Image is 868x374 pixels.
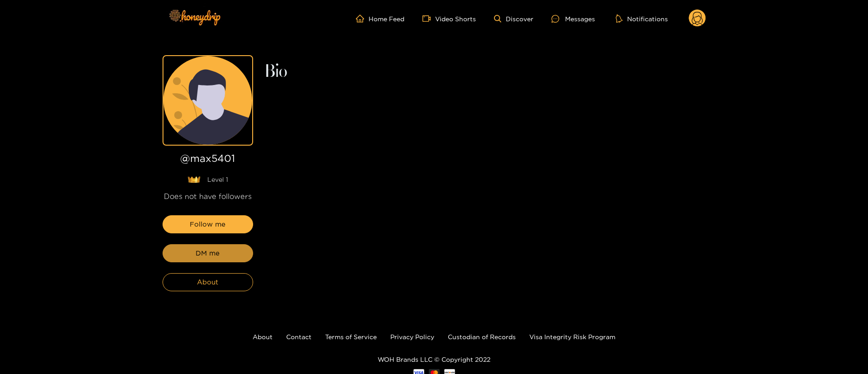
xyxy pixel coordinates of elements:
span: home [356,14,369,23]
a: Privacy Policy [390,333,434,340]
span: Level 1 [207,175,228,184]
a: Home Feed [356,14,404,23]
h1: @ max5401 [163,153,253,168]
div: Messages [551,14,595,24]
a: Custodian of Records [448,333,516,340]
button: Follow me [163,215,253,233]
span: video-camera [422,14,435,23]
a: Terms of Service [325,333,377,340]
a: Discover [494,15,533,23]
span: Follow me [190,219,225,230]
a: About [253,333,273,340]
a: Contact [286,333,312,340]
a: Video Shorts [422,14,476,23]
a: Visa Integrity Risk Program [529,333,615,340]
button: About [163,273,253,291]
img: lavel grade [187,176,201,183]
div: Does not have followers [163,191,253,202]
button: DM me [163,244,253,262]
h2: Bio [264,64,706,80]
span: About [197,277,218,288]
button: Notifications [613,14,671,23]
span: DM me [196,248,220,259]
